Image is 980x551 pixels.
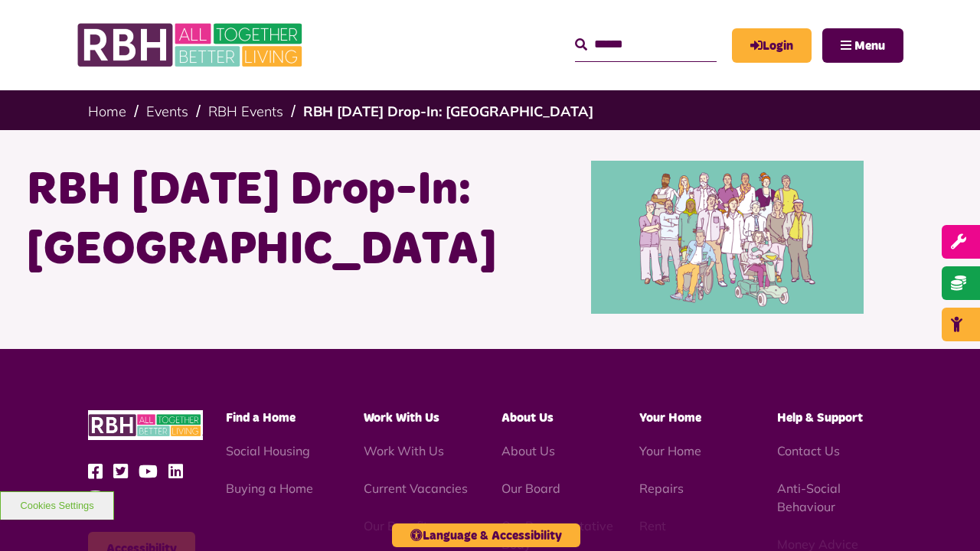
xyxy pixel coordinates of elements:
a: Current Vacancies [364,481,468,496]
button: Language & Accessibility [392,523,580,547]
span: Work With Us [364,412,439,424]
a: Contact Us [777,443,840,458]
a: RBH Events [208,103,283,120]
span: Your Home [639,412,701,424]
a: Rent [639,518,666,533]
a: Our Benefits [364,518,434,533]
img: Illustration of a group of people [591,161,864,314]
span: About Us [501,412,554,424]
span: Find a Home [226,412,296,424]
a: Work With Us [364,443,444,458]
h1: RBH [DATE] Drop-In: [GEOGRAPHIC_DATA] [27,161,479,280]
a: About Us [501,443,555,458]
span: Menu [854,40,885,52]
img: RBH [88,410,203,440]
button: Navigation [822,28,903,63]
a: Our Board [501,481,560,496]
a: Buying a Home [226,481,313,496]
a: Repairs [639,481,684,496]
span: Help & Support [777,412,863,424]
iframe: Netcall Web Assistant for live chat [911,482,980,551]
a: Anti-Social Behaviour [777,481,841,514]
a: RBH [DATE] Drop-In: [GEOGRAPHIC_DATA] [303,103,593,120]
a: Your Home [639,443,701,458]
img: RBH [77,15,306,75]
a: MyRBH [732,28,812,63]
a: Home [88,103,126,120]
a: Events [146,103,188,120]
a: Social Housing [226,443,310,458]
